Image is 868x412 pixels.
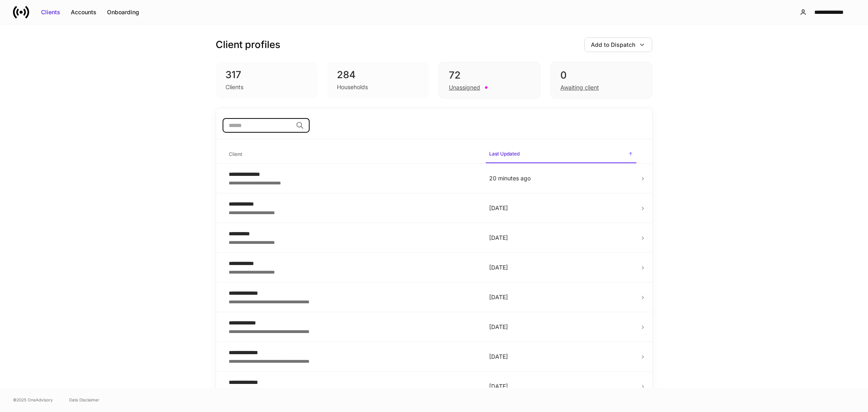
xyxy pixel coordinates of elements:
div: Onboarding [107,8,139,16]
span: Last Updated [486,146,636,163]
p: [DATE] [489,382,633,390]
h6: Client [229,150,243,158]
p: [DATE] [489,234,633,242]
div: Households [337,83,368,91]
div: Clients [226,83,244,91]
div: Clients [41,8,60,16]
p: [DATE] [489,263,633,272]
div: 72Unassigned [439,62,540,99]
p: [DATE] [489,323,633,331]
h6: Last Updated [489,150,520,158]
span: © 2025 OneAdvisory [13,397,53,403]
button: Accounts [66,6,102,19]
span: Client [226,146,479,163]
div: Add to Dispatch [591,41,636,49]
a: Data Disclaimer [69,397,99,403]
h3: Client profiles [216,38,281,51]
p: [DATE] [489,353,633,361]
div: 72 [449,69,530,82]
button: Add to Dispatch [584,37,652,52]
div: 0 [560,69,642,82]
div: 317 [226,68,308,81]
div: 0Awaiting client [550,62,652,99]
div: Unassigned [449,83,480,92]
div: Accounts [71,8,96,16]
button: Onboarding [102,6,144,19]
div: Awaiting client [560,83,599,92]
p: [DATE] [489,204,633,212]
button: Clients [36,6,66,19]
p: 20 minutes ago [489,174,633,182]
div: 284 [337,68,419,81]
p: [DATE] [489,293,633,301]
